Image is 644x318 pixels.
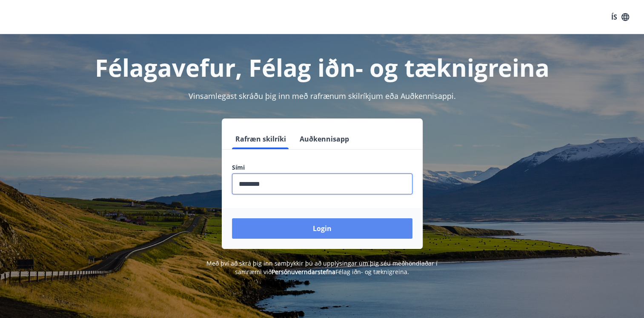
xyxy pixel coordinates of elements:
span: Vinsamlegast skráðu þig inn með rafrænum skilríkjum eða Auðkennisappi. [189,91,456,101]
button: Login [232,218,412,239]
button: Rafræn skilríki [232,129,289,149]
h1: Félagavefur, Félag iðn- og tæknigreina [26,51,618,84]
a: Persónuverndarstefna [272,268,335,276]
button: ÍS [607,9,634,25]
button: Auðkennisapp [296,129,352,149]
span: Með því að skrá þig inn samþykkir þú að upplýsingar um þig séu meðhöndlaðar í samræmi við Félag i... [206,259,438,276]
label: Sími [232,163,412,172]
